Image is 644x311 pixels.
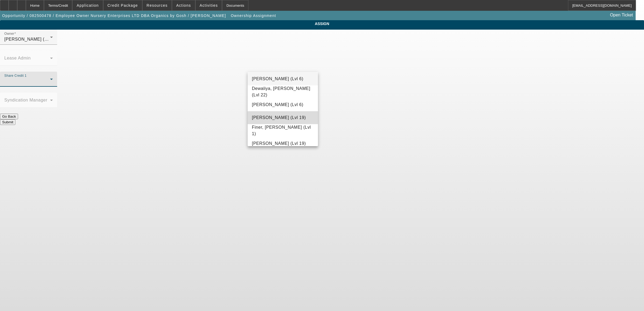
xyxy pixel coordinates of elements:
span: [PERSON_NAME] (Lvl 6) [252,76,303,82]
span: [PERSON_NAME] (Lvl 19) [252,114,306,121]
span: [PERSON_NAME] (Lvl 6) [252,102,303,108]
span: Dewaliya, [PERSON_NAME] (Lvl 22) [252,85,314,98]
span: Finer, [PERSON_NAME] (Lvl 1) [252,124,314,137]
span: [PERSON_NAME] (Lvl 19) [252,140,306,147]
